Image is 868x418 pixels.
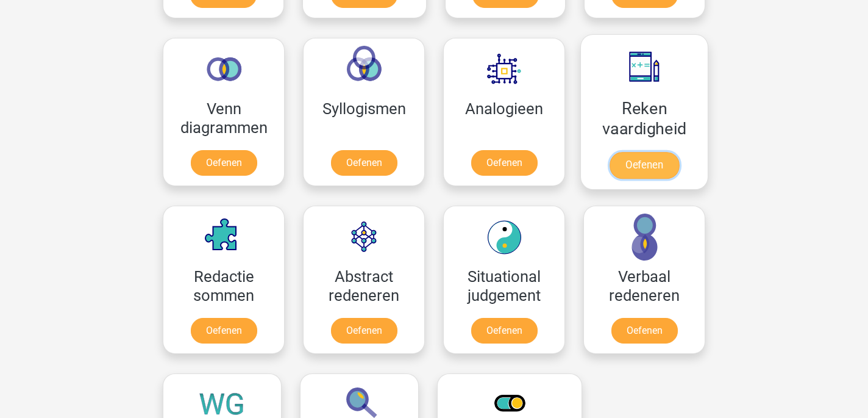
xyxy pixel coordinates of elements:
a: Oefenen [471,150,538,176]
a: Oefenen [191,150,257,176]
a: Oefenen [611,318,678,344]
a: Oefenen [610,152,679,179]
a: Oefenen [331,150,397,176]
a: Oefenen [191,318,257,344]
a: Oefenen [331,318,397,344]
a: Oefenen [471,318,538,344]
